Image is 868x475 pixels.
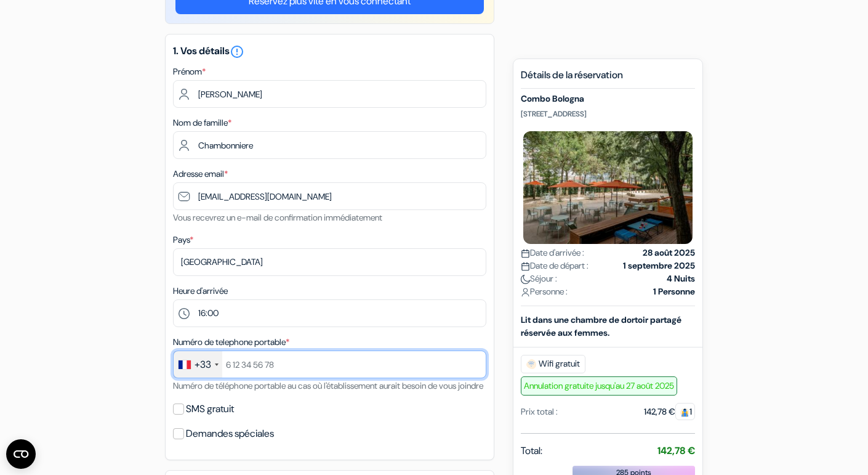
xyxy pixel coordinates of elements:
[173,380,483,391] small: Numéro de téléphone portable au cas où l'établissement aurait besoin de vous joindre
[173,131,486,159] input: Entrer le nom de famille
[680,408,689,417] img: guest.svg
[230,44,244,59] i: error_outline
[521,376,677,396] span: Annulation gratuite jusqu'au 27 août 2025
[173,80,486,108] input: Entrez votre prénom
[521,405,558,418] div: Prix total :
[657,444,695,457] strong: 142,78 €
[675,403,695,420] span: 1
[521,94,695,104] h5: Combo Bologna
[623,259,695,272] strong: 1 septembre 2025
[6,439,36,469] button: Ouvrir le widget CMP
[521,355,585,373] span: Wifi gratuit
[173,182,486,210] input: Entrer adresse e-mail
[667,272,695,285] strong: 4 Nuits
[521,272,557,285] span: Séjour :
[643,246,695,259] strong: 28 août 2025
[173,212,382,223] small: Vous recevrez un e-mail de confirmation immédiatement
[173,116,231,129] label: Nom de famille
[521,444,542,458] span: Total:
[173,44,486,59] h5: 1. Vos détails
[521,262,530,271] img: calendar.svg
[195,357,211,372] div: +33
[173,285,228,298] label: Heure d'arrivée
[174,351,222,378] div: France: +33
[521,246,584,259] span: Date d'arrivée :
[173,351,486,378] input: 6 12 34 56 78
[521,288,530,297] img: user_icon.svg
[521,259,589,272] span: Date de départ :
[521,285,568,298] span: Personne :
[521,249,530,258] img: calendar.svg
[521,275,530,284] img: moon.svg
[173,233,193,246] label: Pays
[521,69,695,89] h5: Détails de la réservation
[173,336,289,349] label: Numéro de telephone portable
[173,168,228,181] label: Adresse email
[186,400,234,418] label: SMS gratuit
[521,314,681,338] b: Lit dans une chambre de dortoir partagé réservée aux femmes.
[521,109,695,119] p: [STREET_ADDRESS]
[186,425,274,442] label: Demandes spéciales
[526,359,536,369] img: free_wifi.svg
[644,405,695,418] div: 142,78 €
[173,65,206,78] label: Prénom
[653,285,695,298] strong: 1 Personne
[230,44,244,57] a: error_outline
